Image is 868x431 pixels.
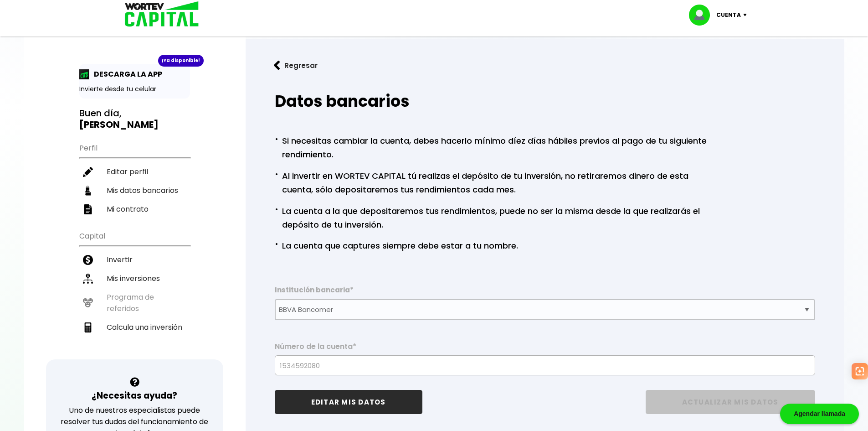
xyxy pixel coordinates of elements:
[89,68,162,80] p: DESCARGA LA APP
[260,53,830,78] a: flecha izquierdaRegresar
[689,5,716,26] img: profile-image
[79,69,89,79] img: app-icon
[275,203,278,216] span: ·
[92,389,177,402] h3: ¿Necesitas ayuda?
[83,204,93,214] img: contrato-icon.f2db500c.svg
[275,92,815,110] h2: Datos bancarios
[79,200,190,218] a: Mi contrato
[275,237,518,253] p: La cuenta que captures siempre debe estar a tu nombre.
[79,84,190,94] p: Invierte desde tu celular
[79,226,190,359] ul: Capital
[79,250,190,269] a: Invertir
[275,132,278,146] span: ·
[274,61,280,70] img: flecha izquierda
[79,269,190,288] a: Mis inversiones
[79,118,159,131] b: [PERSON_NAME]
[780,404,859,424] div: Agendar llamada
[716,8,741,22] p: Cuenta
[83,186,93,196] img: datos-icon.10cf9172.svg
[79,162,190,181] a: Editar perfil
[79,108,190,130] h3: Buen día,
[275,342,815,356] label: Número de la cuenta
[275,167,713,197] p: Al invertir en WORTEV CAPITAL tú realizas el depósito de tu inversión, no retiraremos dinero de e...
[275,237,278,251] span: ·
[83,255,93,265] img: invertir-icon.b3b967d7.svg
[158,55,204,67] div: ¡Ya disponible!
[79,181,190,200] a: Mis datos bancarios
[83,322,93,332] img: calculadora-icon.17d418c4.svg
[275,132,713,161] p: Si necesitas cambiar la cuenta, debes hacerlo mínimo díez días hábiles previos al pago de tu sigu...
[275,167,278,181] span: ·
[260,53,331,78] button: Regresar
[741,14,753,16] img: icon-down
[275,203,713,232] p: La cuenta a la que depositaremos tus rendimientos, puede no ser la misma desde la que realizarás ...
[275,286,815,299] label: Institución bancaria
[83,274,93,284] img: inversiones-icon.6695dc30.svg
[79,318,190,337] a: Calcula una inversión
[83,167,93,177] img: editar-icon.952d3147.svg
[275,390,422,414] button: EDITAR MIS DATOS
[79,138,190,218] ul: Perfil
[646,390,815,414] button: ACTUALIZAR MIS DATOS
